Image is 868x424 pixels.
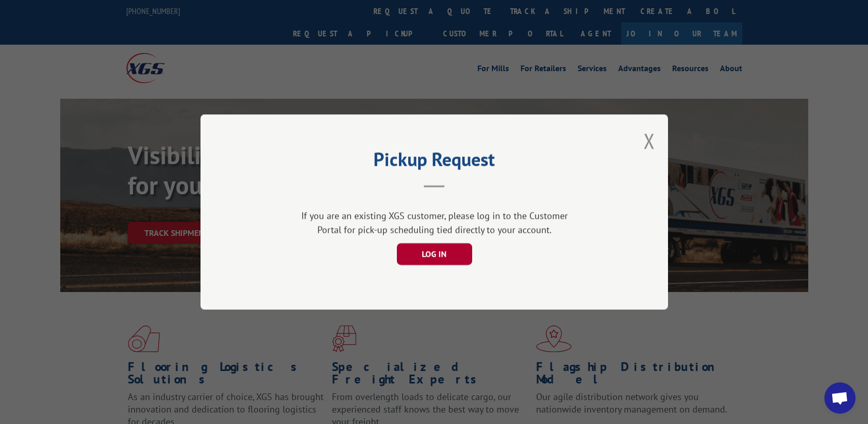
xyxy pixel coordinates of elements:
button: LOG IN [396,243,472,265]
div: Open chat [824,382,856,414]
button: Close modal [644,127,655,155]
h2: Pickup Request [252,152,616,172]
div: If you are an existing XGS customer, please log in to the Customer Portal for pick-up scheduling ... [297,209,572,237]
a: LOG IN [396,250,472,259]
